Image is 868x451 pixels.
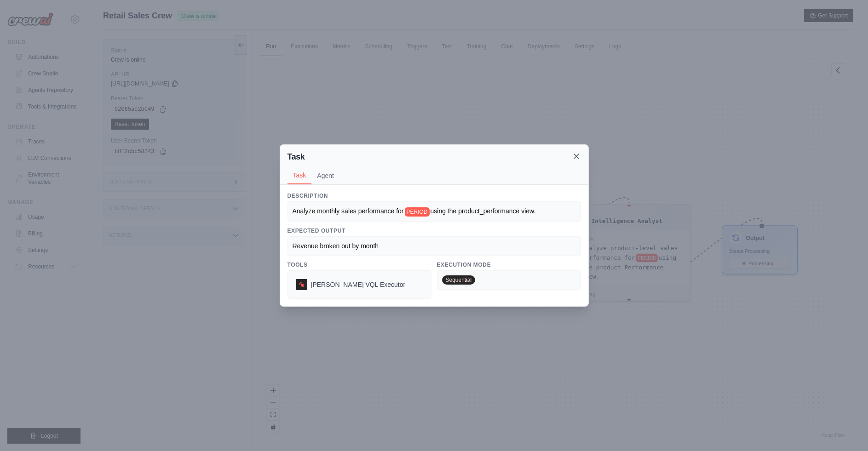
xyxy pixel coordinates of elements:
span: using the product_performance view. [431,207,536,215]
button: Agent [311,167,339,184]
span: Revenue broken out by month [293,242,379,250]
h3: Tools [287,261,431,268]
span: Analyze monthly sales performance for [293,207,404,215]
iframe: Chat Widget [822,407,868,451]
h2: Task [287,150,305,163]
h3: Description [287,192,581,200]
span: Sequential [442,275,476,285]
h3: Expected Output [287,227,581,234]
span: PERIOD [405,207,430,217]
span: Denodo VQL Executor [311,280,406,289]
button: Task [287,167,312,184]
h3: Execution Mode [437,261,581,268]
